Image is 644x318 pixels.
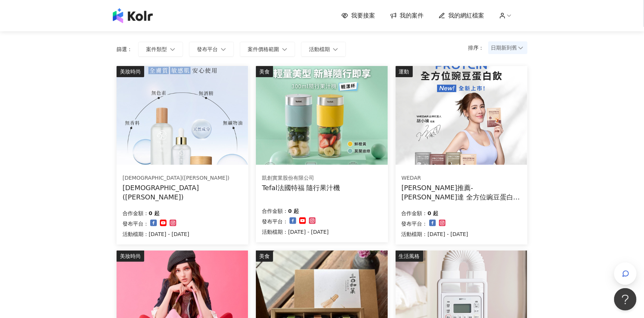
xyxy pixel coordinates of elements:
[288,207,299,215] p: 0 起
[402,230,468,239] p: 活動檔期：[DATE] - [DATE]
[117,66,144,77] div: 美妝時尚
[309,46,330,52] span: 活動檔期
[351,12,375,20] span: 我要接案
[400,12,424,20] span: 我的案件
[396,66,527,165] img: WEDAR薇達 全方位豌豆蛋白飲
[402,219,428,228] p: 發布平台：
[491,42,525,53] span: 日期新到舊
[402,174,521,182] div: WEDAR
[262,227,329,236] p: 活動檔期：[DATE] - [DATE]
[390,12,424,20] a: 我的案件
[256,66,387,165] img: Tefal法國特福 隨行果汁機開團
[262,183,340,192] div: Tefal法國特福 隨行果汁機
[189,42,234,57] button: 發布平台
[123,230,189,239] p: 活動檔期：[DATE] - [DATE]
[113,8,153,23] img: logo
[197,46,218,52] span: 發布平台
[402,183,521,202] div: [PERSON_NAME]推薦-[PERSON_NAME]達 全方位豌豆蛋白飲 (互惠合作檔）
[123,183,242,202] div: [DEMOGRAPHIC_DATA]([PERSON_NAME])
[256,66,273,77] div: 美食
[262,217,288,226] p: 發布平台：
[123,174,242,182] div: [DEMOGRAPHIC_DATA]([PERSON_NAME])
[123,219,149,228] p: 發布平台：
[448,12,484,20] span: 我的網紅檔案
[614,288,637,311] iframe: Help Scout Beacon - Open
[439,12,484,20] a: 我的網紅檔案
[138,42,183,57] button: 案件類型
[240,42,295,57] button: 案件價格範圍
[149,209,160,218] p: 0 起
[248,46,279,52] span: 案件價格範圍
[402,209,428,218] p: 合作金額：
[396,251,423,262] div: 生活風格
[117,46,132,52] p: 篩選：
[262,207,288,215] p: 合作金額：
[117,251,144,262] div: 美妝時尚
[341,12,375,20] a: 我要接案
[262,174,340,182] div: 凱創實業股份有限公司
[468,45,488,51] p: 排序：
[396,66,413,77] div: 運動
[256,251,273,262] div: 美食
[123,209,149,218] p: 合作金額：
[428,209,439,218] p: 0 起
[301,42,346,57] button: 活動檔期
[117,66,248,165] img: 極辰保濕保養系列
[146,46,167,52] span: 案件類型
